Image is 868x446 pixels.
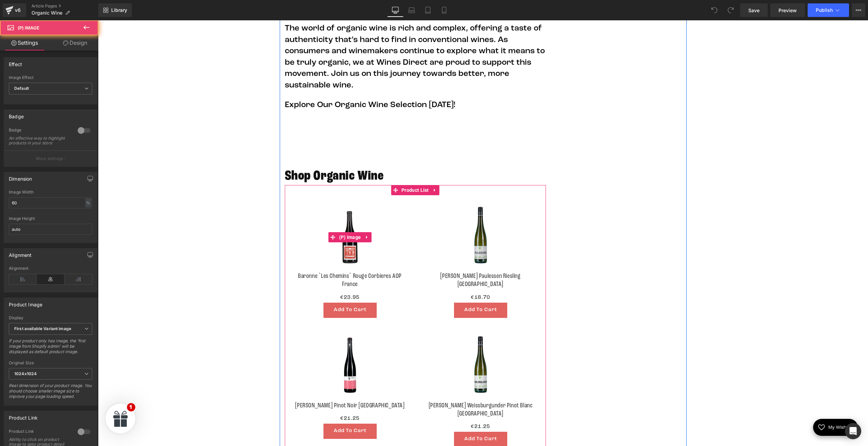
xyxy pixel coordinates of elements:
a: Mobile [436,3,452,17]
span: Preview [778,7,797,14]
img: Bender Paulessen Riesling Germany [348,182,418,252]
button: Undo [708,3,721,17]
a: Preview [770,3,805,17]
div: Image Width [9,190,92,195]
span: €21.25 [242,393,262,403]
span: (P) Image [18,25,39,31]
div: v6 [14,6,22,15]
b: First available Variant image [14,326,71,331]
button: Add To Cart [356,411,409,427]
div: Image Height [9,216,92,221]
span: My Wishlist [727,405,755,409]
b: Default [14,86,29,91]
a: New Library [98,3,132,17]
a: Tablet [420,3,436,17]
a: [PERSON_NAME] Pinot Noir [GEOGRAPHIC_DATA] [197,381,307,389]
a: Laptop [403,3,420,17]
a: Desktop [387,3,403,17]
a: [PERSON_NAME] Weissburgunder Pinot Blanc [GEOGRAPHIC_DATA] [324,381,441,398]
div: Dimension [9,172,32,182]
div: Product Link [9,411,38,421]
button: Publish [808,3,849,17]
strong: Shop Organic Wine [187,149,286,163]
span: Save [748,7,759,14]
p: More settings [36,156,63,162]
a: [PERSON_NAME] Paulessen Riesling [GEOGRAPHIC_DATA] [324,252,441,268]
span: Library [111,7,127,13]
span: €21.25 [373,402,392,411]
div: % [85,198,91,207]
a: Article Pages [32,3,98,9]
div: Open Intercom Messenger [845,423,861,439]
button: Add To Cart [225,282,279,298]
div: Alignment [9,266,92,271]
p: Explore Our Organic Wine Selection [DATE]! [187,79,448,91]
div: Product Link [9,429,71,436]
div: Display [9,316,92,320]
b: 1024x1024 [14,371,37,376]
div: Product Image [9,298,42,307]
div: Badge [9,110,24,119]
button: More settings [4,150,97,166]
span: €18.70 [373,272,392,282]
input: auto [9,197,92,208]
button: Open Wishlist Details [715,399,760,415]
img: Baronne `Les Chemins` Rouge Corbieres AOP France [217,182,287,252]
span: Publish [816,7,833,13]
span: Organic Wine [32,10,62,16]
input: auto [9,224,92,235]
button: Add To Cart [356,282,409,298]
img: Bender Weissburgunder Pinot Blanc Germany [348,311,418,381]
a: Design [51,35,100,50]
div: Alignment [9,248,32,258]
button: More [852,3,865,17]
p: The world of organic wine is rich and complex, offering a taste of authenticity that’s hard to fi... [187,3,448,71]
div: Badge [9,127,71,135]
button: Add To Cart [225,403,279,419]
a: Expand / Collapse [264,212,273,222]
div: Original Size [9,361,92,365]
div: An effective way to highlight products in your store [9,136,70,145]
div: Effect [9,58,22,67]
span: €23.95 [242,272,262,282]
span: (P) Image [239,212,265,222]
span: Product List [302,165,333,175]
img: Bender Pinot Noir Germany [217,311,287,381]
a: v6 [3,3,26,17]
div: Real dimension of your product image. You should choose smaller image size to improve your page l... [9,383,92,404]
div: Image Effect [9,75,92,80]
a: Expand / Collapse [333,165,341,175]
button: Redo [724,3,737,17]
a: Baronne `Les Chemins` Rouge Corbieres AOP France [194,252,311,268]
div: If your product only has image, the 'first image from Shopify admin' will be displayed as default... [9,338,92,359]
